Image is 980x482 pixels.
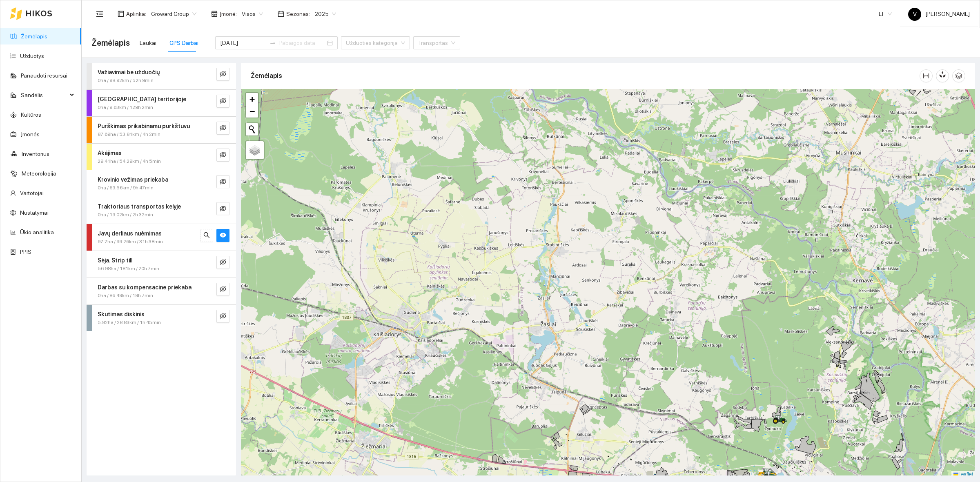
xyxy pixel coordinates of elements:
div: Krovinio vežimas priekaba0ha / 69.56km / 9h 47mineye-invisible [87,170,236,197]
input: Pradžios data [220,38,266,47]
strong: Darbas su kompensacine priekaba [98,284,192,291]
span: Aplinka : [126,9,146,18]
span: 0ha / 98.92km / 52h 9min [98,77,154,84]
button: eye-invisible [216,175,229,188]
span: V [913,8,917,21]
button: eye-invisible [216,310,229,323]
div: Traktoriaus transportas kelyje0ha / 19.02km / 2h 32mineye-invisible [87,197,236,224]
button: eye-invisible [216,95,229,108]
input: Pabaigos data [279,38,325,47]
strong: Sėja. Strip till [98,257,132,264]
div: Skutimas diskinis5.82ha / 28.83km / 1h 45mineye-invisible [87,305,236,331]
button: column-width [920,69,933,82]
span: [PERSON_NAME] [908,11,970,17]
button: Initiate a new search [246,123,258,135]
div: GPS Darbai [169,38,198,47]
div: Akėjimas29.41ha / 54.29km / 4h 5mineye-invisible [87,144,236,170]
a: Žemėlapis [21,33,47,40]
span: eye-invisible [220,286,226,293]
span: eye-invisible [220,205,226,213]
span: 5.82ha / 28.83km / 1h 45min [98,319,161,327]
div: Darbas su kompensacine priekaba0ha / 86.49km / 19h 7mineye-invisible [87,278,236,304]
a: PPIS [20,249,31,255]
span: menu-fold [96,10,103,18]
a: Ūkio analitika [20,229,54,235]
a: Užduotys [20,53,44,59]
span: eye-invisible [220,71,226,78]
button: eye-invisible [216,68,229,81]
a: Vartotojai [20,190,44,196]
span: eye-invisible [220,259,226,267]
div: Žemėlapis [251,64,920,87]
span: eye-invisible [220,313,226,320]
button: eye-invisible [216,149,229,162]
span: + [249,94,255,104]
div: [GEOGRAPHIC_DATA] teritorijoje0ha / 9.63km / 129h 2mineye-invisible [87,90,236,116]
span: 0ha / 86.49km / 19h 7min [98,292,153,300]
span: Visos [242,8,263,20]
span: 0ha / 9.63km / 129h 2min [98,104,153,111]
button: eye [216,229,229,242]
a: Įmonės [21,131,40,138]
a: Zoom in [246,93,258,105]
span: eye-invisible [220,151,226,159]
a: Panaudoti resursai [21,72,67,79]
span: 0ha / 19.02km / 2h 32min [98,211,153,219]
span: column-width [920,73,932,79]
span: 87.69ha / 53.81km / 4h 2min [98,131,160,138]
span: eye-invisible [220,98,226,105]
span: Sandėlis [21,87,67,103]
span: shop [211,11,218,17]
a: Kultūros [21,111,41,118]
div: Važiavimai be užduočių0ha / 98.92km / 52h 9mineye-invisible [87,63,236,89]
button: search [200,229,213,242]
span: to [269,40,276,46]
strong: Purškimas prikabinamu purkštuvu [98,123,190,129]
span: Žemėlapis [91,36,130,49]
div: Javų derliaus nuėmimas97.7ha / 99.26km / 31h 38minsearcheye [87,224,236,251]
a: Meteorologija [22,170,56,177]
strong: [GEOGRAPHIC_DATA] teritorijoje [98,96,186,102]
span: LT [879,8,892,20]
span: calendar [278,11,284,17]
strong: Javų derliaus nuėmimas [98,230,162,237]
a: Nustatymai [20,209,49,216]
strong: Akėjimas [98,150,122,156]
span: Įmonė : [220,9,237,18]
span: eye-invisible [220,124,226,132]
a: Layers [246,141,264,159]
strong: Skutimas diskinis [98,311,145,318]
strong: Krovinio vežimas priekaba [98,176,168,183]
span: 0ha / 69.56km / 9h 47min [98,184,154,192]
span: Groward Group [151,8,196,20]
a: Leaflet [953,471,973,477]
strong: Važiavimai be užduočių [98,69,160,76]
span: eye-invisible [220,178,226,186]
div: Purškimas prikabinamu purkštuvu87.69ha / 53.81km / 4h 2mineye-invisible [87,117,236,143]
button: menu-fold [91,6,108,22]
span: swap-right [269,40,276,46]
a: Zoom out [246,105,258,118]
button: eye-invisible [216,202,229,215]
span: 97.7ha / 99.26km / 31h 38min [98,238,163,246]
button: eye-invisible [216,122,229,135]
span: 56.98ha / 181km / 20h 7min [98,265,159,273]
button: eye-invisible [216,283,229,296]
div: Laukai [140,38,156,47]
div: Sėja. Strip till56.98ha / 181km / 20h 7mineye-invisible [87,251,236,278]
button: eye-invisible [216,256,229,269]
span: layout [118,11,124,17]
span: − [249,106,255,116]
span: search [203,232,210,240]
span: 29.41ha / 54.29km / 4h 5min [98,158,161,165]
span: 2025 [315,8,336,20]
strong: Traktoriaus transportas kelyje [98,203,181,210]
span: eye [220,232,226,240]
span: Sezonas : [286,9,310,18]
a: Inventorius [22,151,49,157]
